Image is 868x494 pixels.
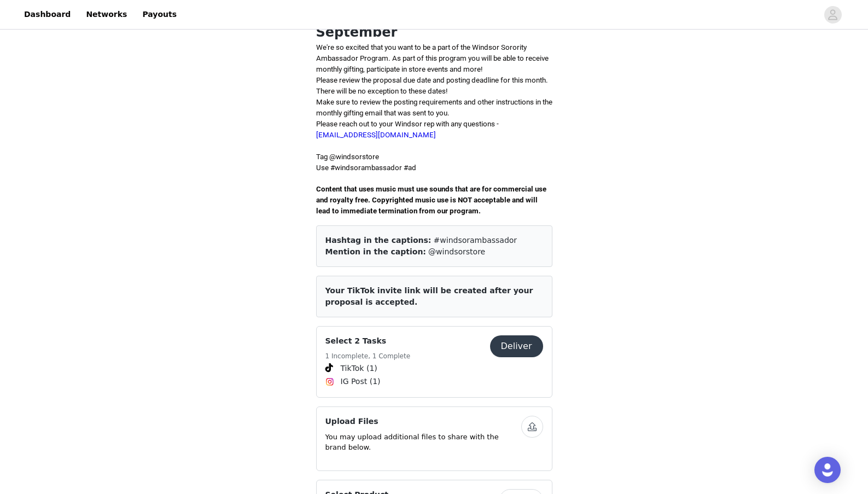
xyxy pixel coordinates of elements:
h4: Upload Files [325,416,521,427]
span: Content that uses music must use sounds that are for commercial use and royalty free. Copyrighted... [316,185,548,215]
span: Please reach out to your Windsor rep with any questions - [316,120,499,139]
span: Use #windsorambassador #ad [316,164,416,172]
a: Payouts [136,2,183,27]
div: Select 2 Tasks [316,326,552,398]
span: #windsorambassador [434,236,517,245]
span: @windsorstore [428,247,485,256]
a: Dashboard [18,2,77,27]
a: [EMAIL_ADDRESS][DOMAIN_NAME] [316,131,436,139]
h4: Select 2 Tasks [325,335,411,347]
span: We're so excited that you want to be a part of the Windsor Sorority Ambassador Program. As part o... [316,43,549,73]
button: Deliver [490,335,543,357]
p: You may upload additional files to share with the brand below. [325,432,521,453]
div: avatar [828,6,838,24]
span: IG Post (1) [341,376,381,387]
img: Instagram Icon [325,377,334,386]
span: Hashtag in the captions: [325,236,432,245]
h5: 1 Incomplete, 1 Complete [325,351,411,361]
span: Mention in the caption: [325,247,426,256]
span: Make sure to review the posting requirements and other instructions in the monthly gifting email ... [316,98,552,117]
a: Networks [79,2,133,27]
span: Tag @windsorstore [316,153,379,161]
span: Please review the proposal due date and posting deadline for this month. There will be no excepti... [316,76,548,95]
span: TikTok (1) [341,363,377,374]
div: Open Intercom Messenger [814,457,841,483]
span: Your TikTok invite link will be created after your proposal is accepted. [325,286,533,306]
